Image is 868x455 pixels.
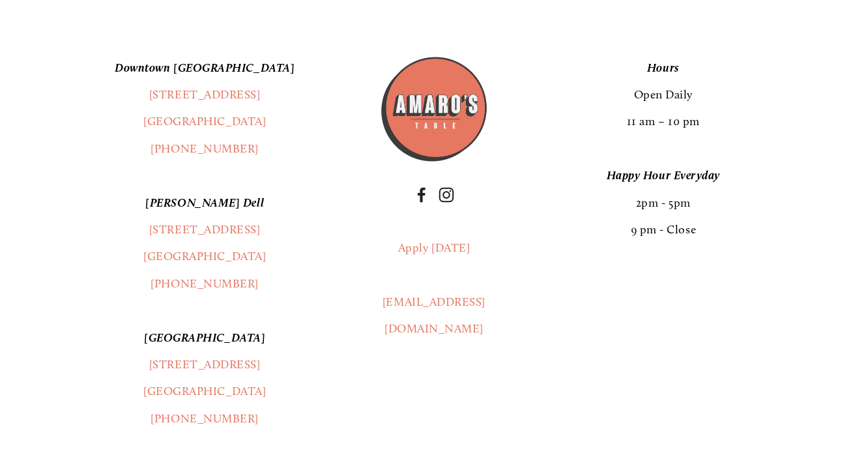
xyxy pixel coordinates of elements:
a: [GEOGRAPHIC_DATA] [143,249,266,263]
a: Facebook [414,187,429,203]
a: [EMAIL_ADDRESS][DOMAIN_NAME] [383,295,485,336]
a: [GEOGRAPHIC_DATA] [143,114,266,128]
p: 2pm - 5pm 9 pm - Close [511,162,817,243]
a: [PHONE_NUMBER] [151,141,259,156]
a: [PHONE_NUMBER] [151,276,259,291]
a: [STREET_ADDRESS] [149,87,261,102]
a: [STREET_ADDRESS] [149,222,261,237]
img: Amaros_Logo.png [379,55,488,164]
a: Apply [DATE] [398,241,470,255]
p: Open Daily 11 am – 10 pm [511,55,817,136]
a: Instagram [439,187,454,203]
em: [GEOGRAPHIC_DATA] [144,330,265,345]
em: [PERSON_NAME] Dell [145,196,264,210]
em: Happy Hour Everyday [607,168,720,183]
a: [STREET_ADDRESS][GEOGRAPHIC_DATA] [143,357,266,398]
a: [PHONE_NUMBER] [151,411,259,426]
